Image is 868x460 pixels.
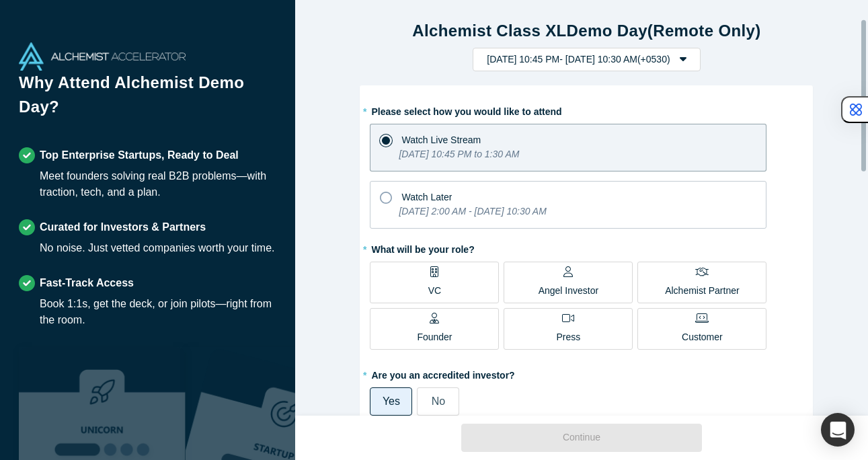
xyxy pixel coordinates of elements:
label: What will be your role? [370,238,803,257]
strong: Top Enterprise Startups, Ready to Deal [40,149,239,161]
p: Customer [682,330,723,344]
div: No noise. Just vetted companies worth your time. [40,240,275,256]
p: Founder [417,330,452,344]
h1: Why Attend Alchemist Demo Day? [19,71,276,128]
span: Watch Later [401,192,452,202]
div: Book 1:1s, get the deck, or join pilots—right from the room. [40,296,276,328]
strong: Fast-Track Access [40,277,134,289]
span: Watch Live Stream [401,135,481,145]
p: Alchemist Partner [665,284,739,298]
label: Are you an accredited investor? [370,364,803,383]
div: Meet founders solving real B2B problems—with traction, tech, and a plan. [40,168,276,200]
span: Yes [383,395,400,407]
button: [DATE] 10:45 PM- [DATE] 10:30 AM(+0530) [473,48,700,71]
p: VC [428,284,441,298]
strong: Alchemist Class XL Demo Day (Remote Only) [412,22,760,40]
i: [DATE] 10:45 PM to 1:30 AM [399,149,519,159]
button: Continue [461,424,702,452]
p: Angel Investor [539,284,599,298]
p: Press [557,330,581,344]
strong: Curated for Investors & Partners [40,221,206,233]
i: [DATE] 2:00 AM - [DATE] 10:30 AM [399,206,546,217]
img: Alchemist Accelerator Logo [19,42,186,71]
label: Please select how you would like to attend [370,100,803,119]
span: No [432,395,445,407]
